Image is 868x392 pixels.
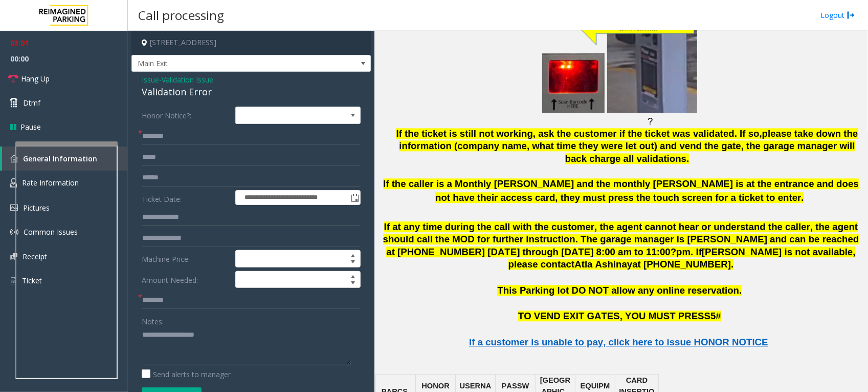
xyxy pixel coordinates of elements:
span: This Parking lot DO NOT allow any online reservation. [497,285,742,296]
span: . If so, [735,128,762,139]
span: validated [693,128,735,139]
span: I [396,128,398,139]
span: TO VEND EXIT GATES, YOU MUST PRESS [518,311,710,321]
span: Decrease value [346,280,360,288]
a: Logout [820,10,855,20]
span: ? [648,116,653,127]
label: Amount Needed: [139,271,233,288]
span: [PERSON_NAME] is not available, please contact [508,246,856,270]
span: Ashinay [595,259,633,270]
span: . If [691,246,702,257]
span: # [716,311,721,321]
span: Validation Issue [162,74,213,85]
img: 'icon' [10,155,18,162]
span: Dtmf [23,97,40,108]
span: name, what time they were let out) and vend the gate, the garage manager will back charge all val... [502,140,855,163]
img: 'icon' [10,204,18,211]
span: the customer if the ticket was [557,128,691,139]
label: Machine Price: [139,250,233,267]
b: If the caller is a Monthly [PERSON_NAME] and the monthly [PERSON_NAME] is at the entrance and doe... [383,178,859,203]
img: 'icon' [10,228,18,236]
img: logout [847,10,855,20]
label: Notes: [142,313,164,327]
label: Send alerts to manager [142,369,231,380]
label: Honor Notice?: [139,107,233,124]
label: Ticket Date: [139,190,233,205]
div: Validation Error [142,85,361,99]
span: Hang Up [21,73,50,84]
span: Pause [20,121,41,132]
span: he garage manager is [PERSON_NAME] and can be reached at [PHONE_NUMBER] [DATE] through [DATE] 8:0... [386,234,859,257]
span: Main Exit [132,55,323,72]
span: Issue [142,74,159,85]
h3: Call processing [133,3,229,28]
span: Atla [574,259,592,270]
a: General Information [2,147,128,171]
span: f the ticket is still not working, ask [399,128,554,139]
span: Decrease value [346,259,360,267]
span: Increase value [346,251,360,259]
span: If at any time during the call with the customer, the agent cannot hear or understand the caller,... [383,221,858,244]
span: - [159,75,213,85]
span: Toggle popup [349,191,360,205]
a: If a customer is unable to pay, click here to issue HONOR NOTICE [469,340,768,347]
span: 5 [710,311,716,321]
span: please take down the information (company [399,128,858,151]
img: 'icon' [10,276,17,285]
img: 'icon' [10,178,17,188]
span: at [PHONE_NUMBER]. [632,259,733,270]
span: Increase value [346,272,360,280]
img: 'icon' [10,253,17,260]
h4: [STREET_ADDRESS] [131,31,371,55]
span: If a customer is unable to pay, click here to issue HONOR NOTICE [469,337,768,347]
